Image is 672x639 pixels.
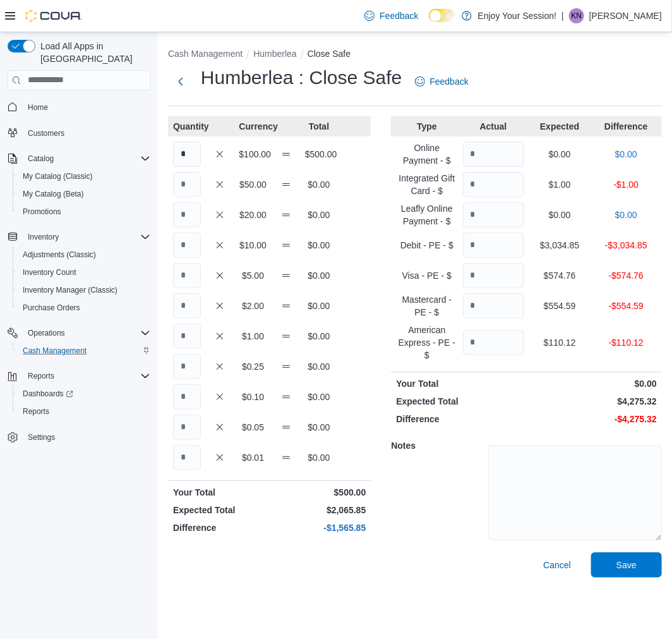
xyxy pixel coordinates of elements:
[478,8,557,23] p: Enjoy Your Session!
[305,178,333,191] p: $0.00
[8,93,150,480] nav: Complex example
[529,209,591,221] p: $0.00
[23,326,150,341] span: Operations
[596,209,657,221] p: $0.00
[305,421,333,434] p: $0.00
[13,185,155,203] button: My Catalog (Beta)
[23,151,59,166] button: Catalog
[35,40,150,65] span: Load All Apps in [GEOGRAPHIC_DATA]
[305,360,333,373] p: $0.00
[13,264,155,281] button: Inventory Count
[463,293,524,319] input: Quantity
[569,8,584,23] div: Kellei Nguyen
[18,265,81,280] a: Inventory Count
[23,189,84,199] span: My Catalog (Beta)
[18,386,78,401] a: Dashboards
[173,384,201,410] input: Quantity
[173,521,267,534] p: Difference
[18,204,150,219] span: Promotions
[239,451,267,464] p: $0.01
[23,389,73,399] span: Dashboards
[239,300,267,312] p: $2.00
[28,232,59,242] span: Inventory
[272,504,366,516] p: $2,065.85
[23,99,150,115] span: Home
[173,445,201,470] input: Quantity
[3,324,155,342] button: Operations
[538,552,576,578] button: Cancel
[572,8,582,23] span: KN
[18,283,150,298] span: Inventory Manager (Classic)
[239,239,267,252] p: $10.00
[308,49,351,59] button: Close Safe
[596,239,657,252] p: -$3,034.85
[3,98,155,116] button: Home
[18,386,150,401] span: Dashboards
[396,324,457,362] p: American Express - PE - $
[18,186,150,202] span: My Catalog (Beta)
[239,178,267,191] p: $50.00
[23,303,80,313] span: Purchase Orders
[305,120,333,133] p: Total
[23,430,60,445] a: Settings
[3,124,155,142] button: Customers
[239,360,267,373] p: $0.25
[396,239,457,252] p: Debit - PE - $
[305,239,333,252] p: $0.00
[23,267,76,277] span: Inventory Count
[3,367,155,385] button: Reports
[529,336,591,349] p: $110.12
[305,209,333,221] p: $0.00
[529,395,657,408] p: $4,275.32
[589,8,662,23] p: [PERSON_NAME]
[18,169,98,184] a: My Catalog (Classic)
[596,148,657,161] p: $0.00
[396,413,524,425] p: Difference
[596,300,657,312] p: -$554.59
[173,172,201,197] input: Quantity
[396,202,457,228] p: Leafly Online Payment - $
[18,265,150,280] span: Inventory Count
[23,125,150,141] span: Customers
[173,415,201,440] input: Quantity
[18,247,150,262] span: Adjustments (Classic)
[173,202,201,228] input: Quantity
[239,421,267,434] p: $0.05
[3,228,155,246] button: Inventory
[410,69,474,94] a: Feedback
[396,395,524,408] p: Expected Total
[25,9,82,22] img: Cova
[272,521,366,534] p: -$1,565.85
[13,385,155,403] a: Dashboards
[23,429,150,445] span: Settings
[23,285,117,295] span: Inventory Manager (Classic)
[529,148,591,161] p: $0.00
[18,343,92,358] a: Cash Management
[168,69,193,94] button: Next
[396,142,457,167] p: Online Payment - $
[173,504,267,516] p: Expected Total
[18,283,123,298] a: Inventory Manager (Classic)
[396,172,457,197] p: Integrated Gift Card - $
[359,3,423,28] a: Feedback
[529,269,591,282] p: $574.76
[18,404,150,419] span: Reports
[591,552,662,578] button: Save
[463,233,524,258] input: Quantity
[28,432,55,442] span: Settings
[239,209,267,221] p: $20.00
[529,300,591,312] p: $554.59
[391,433,486,458] h5: Notes
[23,151,150,166] span: Catalog
[168,49,243,59] button: Cash Management
[28,328,65,338] span: Operations
[616,559,637,571] span: Save
[13,403,155,420] button: Reports
[18,300,150,315] span: Purchase Orders
[13,342,155,360] button: Cash Management
[173,120,201,133] p: Quantity
[13,299,155,317] button: Purchase Orders
[396,120,457,133] p: Type
[561,8,564,23] p: |
[529,178,591,191] p: $1.00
